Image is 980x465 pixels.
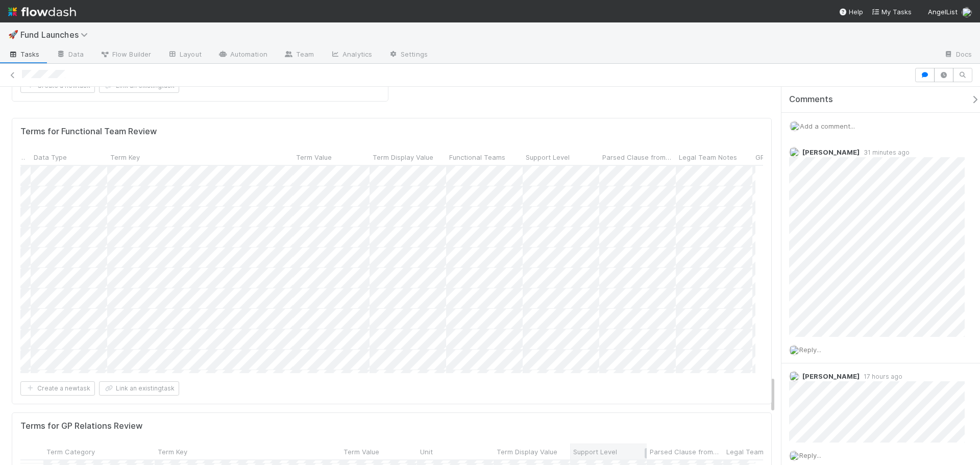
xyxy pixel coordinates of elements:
span: Term Category [46,447,95,457]
img: avatar_ac990a78-52d7-40f8-b1fe-cbbd1cda261e.png [789,147,799,157]
a: Team [276,47,322,63]
a: Docs [936,47,980,63]
span: Fund Launches [20,30,93,40]
a: Flow Builder [92,47,159,63]
span: Comments [789,94,833,105]
span: Data Type [34,152,67,162]
span: Reply... [799,346,821,354]
span: AngelList [928,8,958,16]
a: My Tasks [871,7,912,17]
span: Flow Builder [100,49,151,59]
a: Settings [380,47,436,63]
span: 31 minutes ago [860,149,910,156]
span: [PERSON_NAME] [802,148,860,156]
span: 17 hours ago [860,373,902,380]
span: Tasks [8,49,40,59]
img: avatar_cc3a00d7-dd5c-4a2f-8d58-dd6545b20c0d.png [789,371,799,381]
img: logo-inverted-e16ddd16eac7371096b0.svg [8,3,76,20]
a: Layout [159,47,210,63]
span: 🚀 [8,30,18,39]
span: Legal Team Notes [726,447,785,457]
a: Automation [210,47,276,63]
span: GP Notes [755,152,786,162]
span: Term Value [344,447,379,457]
span: My Tasks [871,8,912,16]
span: Term Key [110,152,140,162]
button: Link an existingtask [99,381,179,396]
img: avatar_ba76ddef-3fd0-4be4-9bc3-126ad567fcd5.png [789,345,799,355]
span: Term Display Value [373,152,433,162]
span: Functional Teams [449,152,505,162]
span: Legal Team Notes [679,152,737,162]
span: Support Level [526,152,570,162]
img: avatar_ba76ddef-3fd0-4be4-9bc3-126ad567fcd5.png [962,7,972,17]
span: Term Display Value [497,447,557,457]
span: Support Level [573,447,617,457]
span: Unit [420,447,433,457]
h5: Terms for Functional Team Review [20,127,157,137]
span: [PERSON_NAME] [802,372,860,380]
button: Create a newtask [20,381,95,396]
span: Parsed Clause from LPA [650,447,721,457]
img: avatar_ba76ddef-3fd0-4be4-9bc3-126ad567fcd5.png [789,451,799,461]
span: Term Value [296,152,332,162]
span: Parsed Clause from LPA [602,152,673,162]
a: Data [48,47,92,63]
span: Term Key [158,447,187,457]
h5: Terms for GP Relations Review [20,421,142,431]
a: Analytics [322,47,380,63]
img: avatar_ba76ddef-3fd0-4be4-9bc3-126ad567fcd5.png [790,121,800,131]
span: Add a comment... [800,122,855,130]
div: Help [839,7,863,17]
span: Reply... [799,451,821,459]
